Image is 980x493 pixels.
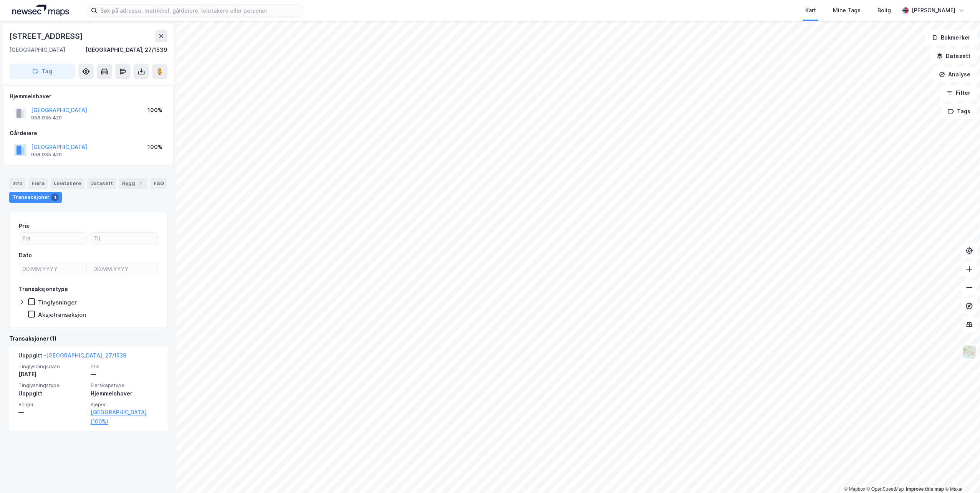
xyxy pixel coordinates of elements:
[87,178,116,189] div: Datasett
[147,106,162,115] div: 100%
[18,370,86,379] div: [DATE]
[51,178,84,189] div: Leietakere
[942,456,980,493] div: Kontrollprogram for chat
[940,85,977,101] button: Filter
[91,408,158,426] a: [GEOGRAPHIC_DATA] (100%)
[28,178,48,189] div: Eiere
[91,363,158,370] span: Pris
[90,233,157,244] input: Til
[19,285,68,294] div: Transaksjonstype
[833,6,861,15] div: Mine Tags
[9,178,25,189] div: Info
[18,382,86,389] span: Tinglysningstype
[912,6,955,15] div: [PERSON_NAME]
[91,401,158,408] span: Kjøper
[12,5,69,16] img: logo.a4113a55bc3d86da70a041830d287a7e.svg
[19,263,86,275] input: DD.MM.YYYY
[805,6,816,15] div: Kart
[31,115,62,121] div: 958 935 420
[18,401,86,408] span: Selger
[867,486,904,492] a: OpenStreetMap
[10,92,167,101] div: Hjemmelshaver
[844,486,865,492] a: Mapbox
[38,311,86,318] div: Aksjetransaksjon
[19,222,29,231] div: Pris
[10,129,167,138] div: Gårdeiere
[18,363,86,370] span: Tinglysningsdato
[18,408,86,417] div: —
[962,345,977,359] img: Z
[18,351,126,363] div: Uoppgitt -
[119,178,147,189] div: Bygg
[9,64,75,79] button: Tag
[9,30,84,42] div: [STREET_ADDRESS]
[9,334,167,343] div: Transaksjoner (1)
[9,192,62,203] div: Transaksjoner
[906,486,944,492] a: Improve this map
[91,370,158,379] div: —
[90,263,157,275] input: DD.MM.YYYY
[85,45,167,55] div: [GEOGRAPHIC_DATA], 27/1539
[932,67,977,82] button: Analyse
[9,45,65,55] div: [GEOGRAPHIC_DATA]
[91,382,158,389] span: Eierskapstype
[46,352,126,359] a: [GEOGRAPHIC_DATA], 27/1539
[91,389,158,398] div: Hjemmelshaver
[38,299,77,306] div: Tinglysninger
[19,251,32,260] div: Dato
[942,456,980,493] iframe: Chat Widget
[19,233,86,244] input: Fra
[941,104,977,119] button: Tags
[151,178,167,189] div: ESG
[925,30,977,45] button: Bokmerker
[97,5,302,16] input: Søk på adresse, matrikkel, gårdeiere, leietakere eller personer
[51,194,59,201] div: 1
[877,6,891,15] div: Bolig
[18,389,86,398] div: Uoppgitt
[930,48,977,64] button: Datasett
[31,152,62,158] div: 958 935 420
[137,180,144,187] div: 1
[147,142,162,152] div: 100%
